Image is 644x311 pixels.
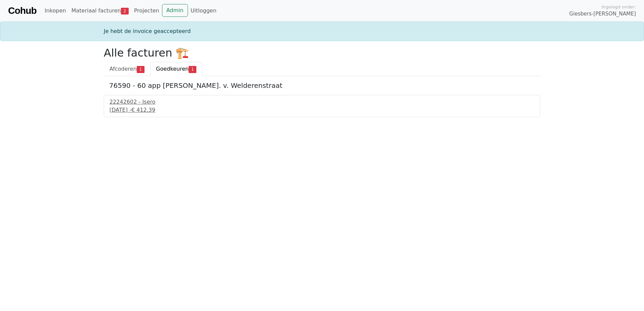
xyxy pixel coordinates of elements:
[121,8,129,14] span: 2
[602,4,636,10] span: Ingelogd onder:
[100,27,544,35] div: Je hebt de invoice geaccepteerd
[42,4,68,18] a: Inkopen
[156,66,189,72] span: Goedkeuren
[137,66,144,73] span: 1
[109,81,535,90] h5: 76590 - 60 app [PERSON_NAME]. v. Welderenstraat
[8,3,36,19] a: Cohub
[104,62,150,76] a: Afcoderen1
[109,106,535,114] div: [DATE] -
[150,62,202,76] a: Goedkeuren1
[104,46,540,59] h2: Alle facturen 🏗️
[109,98,535,114] a: 22242602 - Isero[DATE] -€ 412,39
[189,66,196,73] span: 1
[69,4,131,18] a: Materiaal facturen2
[131,107,155,113] span: € 412,39
[188,4,219,18] a: Uitloggen
[109,98,535,106] div: 22242602 - Isero
[569,10,636,18] span: Giesbers-[PERSON_NAME]
[162,4,188,17] a: Admin
[109,66,137,72] span: Afcoderen
[131,4,162,18] a: Projecten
